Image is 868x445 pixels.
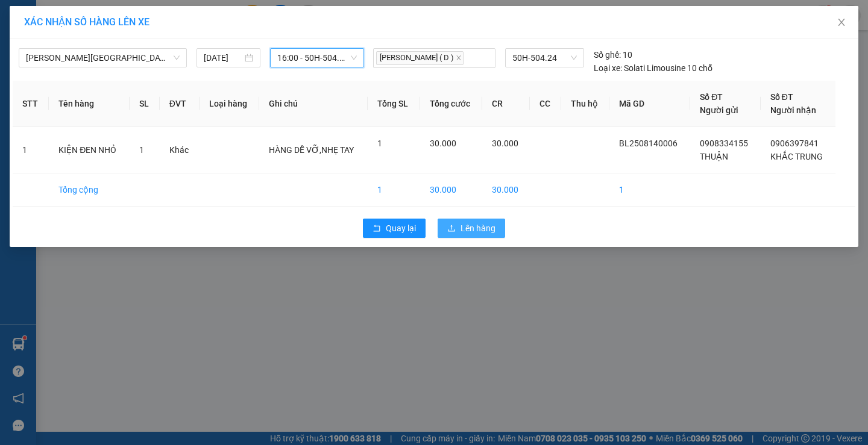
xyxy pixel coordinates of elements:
div: KHẮC TRUNG [94,39,176,54]
div: 10 [594,48,632,61]
div: THUẬN [10,39,86,54]
div: 30.000 [9,78,87,92]
span: 30.000 [492,138,518,148]
th: Mã GD [609,81,690,127]
span: XÁC NHẬN SỐ HÀNG LÊN XE [24,16,149,28]
th: ĐVT [160,81,200,127]
span: Quay lại [386,222,416,235]
span: [PERSON_NAME] ( D ) [376,51,464,65]
span: Người gửi [700,105,738,115]
th: CR [482,81,530,127]
span: 1 [139,145,144,155]
td: Khác [160,127,200,173]
span: KHẮC TRUNG [770,152,823,161]
div: VP Bình Long [10,10,86,39]
span: Lên hàng [461,222,495,235]
th: Thu hộ [561,81,609,127]
input: 14/08/2025 [204,51,243,64]
td: 1 [368,173,420,207]
th: Tổng SL [368,81,420,127]
div: VP Quận 5 [94,10,176,39]
th: SL [130,81,160,127]
td: KIỆN ĐEN NHỎ [49,127,129,173]
span: rollback [373,224,381,234]
button: rollbackQuay lại [363,219,426,238]
button: Close [825,6,858,40]
td: 1 [13,127,49,173]
th: Tên hàng [49,81,129,127]
td: Tổng cộng [49,173,129,207]
span: CR : [9,79,28,92]
td: 30.000 [482,173,530,207]
span: 0906397841 [770,138,819,148]
span: Số ghế: [594,48,621,61]
span: 50H-504.24 [512,49,576,67]
div: Solati Limousine 10 chỗ [594,61,712,75]
span: Người nhận [770,105,816,115]
span: Số ĐT [770,92,793,102]
th: Loại hàng [200,81,259,127]
span: BL2508140006 [619,138,678,148]
td: 1 [609,173,690,207]
td: 30.000 [420,173,482,207]
span: 16:00 - 50H-504.24 [277,49,357,67]
span: upload [447,224,456,234]
span: Số ĐT [700,92,723,102]
th: Tổng cước [420,81,482,127]
th: CC [530,81,561,127]
th: STT [13,81,49,127]
span: HÀNG DỄ VỠ,NHẸ TAY [269,145,354,155]
span: 1 [377,138,382,148]
span: Gửi: [10,11,29,24]
span: THUẬN [700,152,728,161]
span: Lộc Ninh - Hồ Chí Minh [26,49,180,67]
span: 30.000 [430,138,456,148]
span: Loại xe: [594,61,622,75]
span: close [456,55,462,61]
span: 0908334155 [700,138,748,148]
span: close [837,17,846,27]
span: Nhận: [94,11,123,24]
th: Ghi chú [259,81,368,127]
button: uploadLên hàng [438,219,505,238]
